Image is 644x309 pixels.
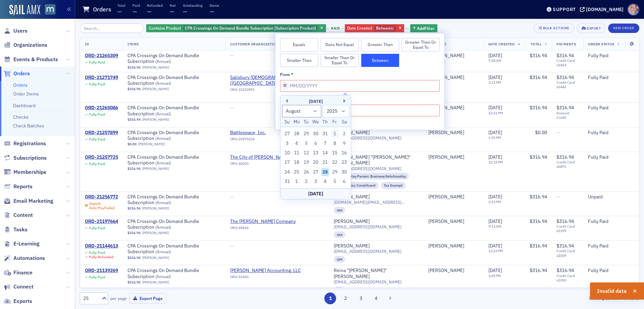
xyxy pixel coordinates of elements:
a: Subscriptions [4,154,47,162]
div: Choose Monday, August 11th, 2025 [292,149,301,157]
div: from [280,72,290,77]
div: Choose Tuesday, August 5th, 2025 [302,140,310,148]
div: [PERSON_NAME] [428,75,464,81]
span: [EMAIL_ADDRESS][DOMAIN_NAME] [334,136,401,141]
span: Connect [13,283,34,291]
div: ORD-21265086 [85,105,118,111]
span: Payments [556,42,576,46]
a: E-Learning [4,240,40,247]
span: Subscriptions [13,154,47,162]
span: — [183,8,187,15]
span: CPA Crossings On Demand Bundle Subscription [Subscription Product] [185,25,316,31]
a: CPA Crossings On Demand Bundle Subscription (Annual) [127,243,221,255]
a: Salisbury [DEMOGRAPHIC_DATA] ([GEOGRAPHIC_DATA], [GEOGRAPHIC_DATA]) [230,75,324,86]
time: 1:53 PM [488,135,501,140]
span: The Whalen Company [230,219,296,225]
button: Between [361,54,399,67]
div: [PERSON_NAME] "[PERSON_NAME]" [PERSON_NAME] [334,154,419,166]
div: Fully Paid [89,137,105,142]
a: Content [4,211,33,219]
span: Battlespace, Inc. [230,130,291,136]
a: [PERSON_NAME] [428,53,464,59]
a: [PERSON_NAME] [142,280,169,284]
span: [DATE] [488,129,502,136]
a: Organizations [4,41,47,49]
a: Email Marketing [4,197,53,205]
span: David Levine [428,130,479,136]
span: $316.94 [556,105,574,111]
span: Katie Barkdoll [428,154,479,160]
div: [PERSON_NAME] [334,130,370,136]
a: ORD-21139269 [85,268,118,274]
div: Fully Paid [588,105,634,111]
a: [PERSON_NAME] [428,243,464,249]
div: Choose Friday, August 29th, 2025 [331,168,339,176]
button: 2 [340,293,352,304]
a: [PERSON_NAME] [142,206,169,210]
div: [DATE] [280,98,351,105]
img: SailAMX [9,5,40,15]
a: ORD-21144613 [85,243,118,249]
div: We [312,118,320,126]
span: $316.94 [127,117,141,122]
a: Memberships [4,168,46,176]
p: Total [117,3,125,8]
span: Pat Morley [428,105,479,111]
a: CPA Crossings On Demand Bundle Subscription (Annual) [127,154,221,166]
a: Events & Products [4,56,58,63]
a: [PERSON_NAME] [428,154,464,160]
a: Exports [4,298,32,305]
div: Choose Tuesday, July 29th, 2025 [302,130,310,138]
time: 3:11 PM [488,80,501,85]
div: Choose Saturday, August 16th, 2025 [340,149,348,157]
a: Order Items [13,91,39,97]
a: [PERSON_NAME] [334,243,370,249]
div: Choose Sunday, August 31st, 2025 [283,178,291,186]
span: Credit Card x3464 [556,59,579,67]
button: Export Page [129,293,166,304]
a: Checks [13,114,29,120]
span: E-Learning [13,240,40,247]
span: Penrod Accounting, LLC [230,268,301,274]
div: Reina "[PERSON_NAME]" [PERSON_NAME] [334,268,419,279]
div: Choose Sunday, August 17th, 2025 [283,158,291,166]
button: Next Month [343,99,347,103]
a: View Homepage [40,4,55,16]
div: Choose Thursday, July 31st, 2025 [321,130,329,138]
div: Tax Exempt [381,182,406,189]
span: Credit Card x1442 [556,80,579,89]
span: $316.94 [556,52,574,59]
a: ORD-21256772 [85,194,118,200]
span: Between : [376,25,394,31]
span: Profile [628,4,639,15]
span: Credit Card x6871 [556,160,579,169]
a: The [PERSON_NAME] Company [230,219,296,225]
span: — [230,105,234,111]
div: [PERSON_NAME] [428,194,464,200]
div: ORG-21232891 [230,87,324,94]
div: Sa [340,118,348,126]
span: $316.94 [556,74,574,80]
div: [PERSON_NAME] [334,194,370,200]
a: [PERSON_NAME] [428,268,464,274]
button: New Order [608,24,639,33]
button: 3 [355,293,367,304]
span: Email Marketing [13,197,53,205]
div: Choose Monday, August 25th, 2025 [292,168,301,176]
span: Finance [13,269,33,276]
div: Choose Saturday, August 9th, 2025 [340,140,348,148]
a: [PERSON_NAME] [142,166,169,171]
div: Choose Wednesday, August 13th, 2025 [312,149,320,157]
div: Choose Sunday, August 10th, 2025 [283,149,291,157]
a: Finance [4,269,33,276]
span: $316.94 [556,154,574,160]
span: Tasks [13,226,28,233]
button: 4 [370,293,382,304]
time: 7:28 AM [488,58,501,63]
button: Bulk Actions [534,24,574,33]
span: CPA Crossings On Demand Bundle Subscription [127,130,221,142]
div: ORG-46000 [230,161,291,168]
div: Choose Monday, August 4th, 2025 [292,140,301,148]
span: $316.94 [127,65,141,70]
